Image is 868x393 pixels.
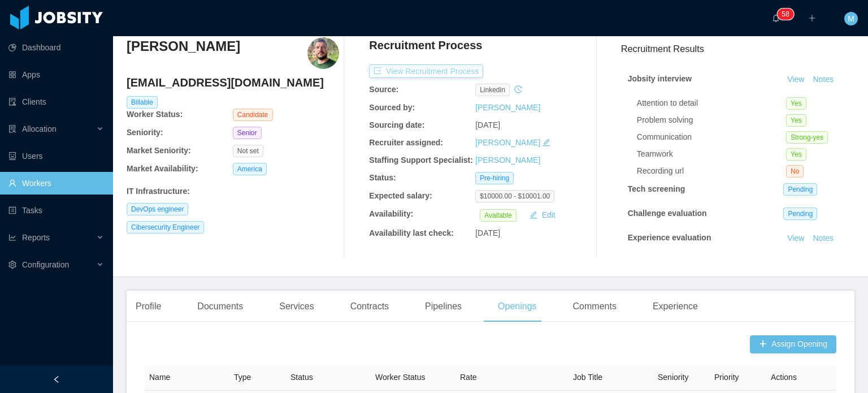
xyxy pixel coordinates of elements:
span: No [786,165,804,178]
span: Strong-yes [786,131,828,144]
i: icon: edit [542,139,550,146]
div: Communication [637,131,786,143]
a: View [783,75,808,84]
span: Pending [783,183,817,196]
div: Pipelines [416,291,471,322]
a: icon: userWorkers [8,172,104,195]
strong: Jobsity interview [628,74,692,83]
span: DevOps engineer [127,203,188,215]
div: Attention to detail [637,97,786,109]
h4: [EMAIL_ADDRESS][DOMAIN_NAME] [127,75,339,90]
i: icon: plus [808,14,816,22]
div: Comments [564,291,626,322]
span: Yes [786,97,806,110]
span: Senior [233,127,262,139]
a: [PERSON_NAME] [475,138,540,147]
span: Candidate [233,109,273,121]
a: icon: appstoreApps [8,63,104,86]
span: Yes [786,114,806,127]
strong: Experience evaluation [628,233,711,242]
b: Worker Status: [127,110,183,119]
div: Recording url [637,165,786,177]
span: Allocation [22,124,57,133]
span: Reports [22,233,50,242]
a: icon: profileTasks [8,199,104,222]
span: Cibersecurity Engineer [127,221,204,234]
a: icon: auditClients [8,90,104,113]
div: Openings [489,291,546,322]
p: 8 [785,8,789,20]
b: Availability: [369,209,413,218]
span: Not set [233,145,263,157]
span: Billable [127,96,158,109]
b: Availability last check: [369,228,454,237]
b: IT Infrastructure : [127,187,190,196]
a: [PERSON_NAME] [475,103,540,112]
span: Type [234,373,251,382]
button: Notes [808,232,838,245]
b: Sourcing date: [369,120,424,129]
span: Rate [460,373,477,382]
b: Market Seniority: [127,146,191,155]
b: Staffing Support Specialist: [369,156,473,165]
a: icon: exportView Recruitment Process [369,67,483,76]
span: Yes [786,148,806,161]
span: [DATE] [475,228,500,237]
span: Pre-hiring [475,172,514,184]
span: [DATE] [475,120,500,129]
button: icon: exportView Recruitment Process [369,64,483,78]
div: Experience [644,291,707,322]
div: Documents [188,291,252,322]
h4: Recruitment Process [369,37,482,53]
button: icon: editEdit [525,208,560,222]
span: Worker Status [375,373,425,382]
h3: Recruitment Results [621,42,854,56]
button: icon: plusAssign Opening [750,335,836,353]
span: $10000.00 - $10001.00 [475,190,554,202]
b: Source: [369,85,398,94]
span: Pending [783,208,817,220]
button: Notes [808,258,838,271]
b: Market Availability: [127,164,198,173]
b: Status: [369,173,396,182]
div: Problem solving [637,114,786,126]
h3: [PERSON_NAME] [127,37,240,55]
span: M [848,12,854,25]
span: Job Title [573,373,602,382]
a: icon: robotUsers [8,145,104,167]
i: icon: line-chart [8,234,16,241]
span: Name [149,373,170,382]
span: Actions [771,373,797,382]
b: Recruiter assigned: [369,138,443,147]
i: icon: bell [772,14,780,22]
a: icon: pie-chartDashboard [8,36,104,59]
span: Seniority [658,373,688,382]
span: Priority [714,373,739,382]
button: Notes [808,73,838,87]
a: [PERSON_NAME] [475,156,540,165]
div: Contracts [341,291,398,322]
span: Configuration [22,260,69,269]
span: linkedin [475,84,510,96]
i: icon: setting [8,261,16,269]
span: Status [290,373,313,382]
p: 5 [782,8,785,20]
img: 33fcbdcc-9573-4ba9-95b1-0c20c9c3e077_68c1803a70017-400w.png [307,37,339,69]
span: America [233,163,267,175]
a: View [783,234,808,243]
i: icon: solution [8,125,16,133]
i: icon: history [514,85,522,93]
strong: Tech screening [628,184,685,193]
strong: Challenge evaluation [628,209,707,218]
div: Profile [127,291,170,322]
b: Seniority: [127,128,163,137]
div: Teamwork [637,148,786,160]
sup: 58 [777,8,793,20]
div: Services [270,291,323,322]
b: Sourced by: [369,103,415,112]
b: Expected salary: [369,191,432,200]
